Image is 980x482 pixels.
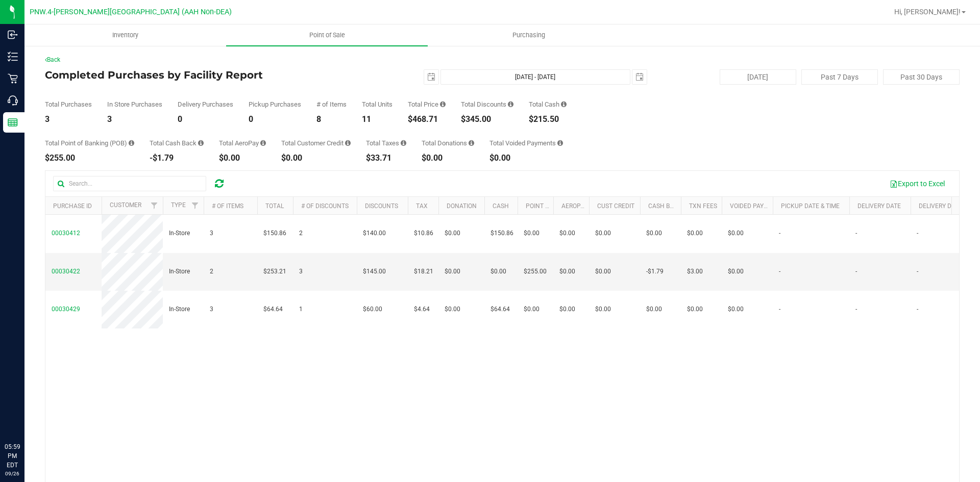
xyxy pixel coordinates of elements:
[198,140,204,146] i: Sum of the cash-back amounts from rounded-up electronic payments for all purchases in the date ra...
[445,305,460,314] span: $0.00
[363,229,386,238] span: $140.00
[857,202,901,210] a: Delivery Date
[461,101,513,108] div: Total Discounts
[146,197,163,214] a: Filter
[720,69,796,85] button: [DATE]
[728,229,744,238] span: $0.00
[345,140,351,146] i: Sum of the successful, non-voided payments using account credit for all purchases in the date range.
[595,267,611,276] span: $0.00
[365,202,398,210] a: Discounts
[529,115,567,123] div: $215.50
[210,305,213,314] span: 3
[99,31,152,40] span: Inventory
[263,305,283,314] span: $64.64
[561,202,587,210] a: AeroPay
[408,115,446,123] div: $468.71
[45,101,92,108] div: Total Purchases
[561,101,567,108] i: Sum of the successful, non-voided cash payment transactions for all purchases in the date range. ...
[107,115,162,123] div: 3
[730,202,780,210] a: Voided Payment
[687,229,703,238] span: $0.00
[316,101,347,108] div: # of Items
[919,202,968,210] a: Delivery Driver
[171,201,186,209] a: Type
[187,197,204,214] a: Filter
[801,69,878,85] button: Past 7 Days
[489,140,563,146] div: Total Voided Payments
[779,267,780,276] span: -
[883,175,951,192] button: Export to Excel
[178,115,233,123] div: 0
[45,115,92,123] div: 3
[447,202,477,210] a: Donation
[424,70,438,84] span: select
[917,267,918,276] span: -
[408,101,446,108] div: Total Price
[894,8,961,16] span: Hi, [PERSON_NAME]!
[559,267,575,276] span: $0.00
[595,305,611,314] span: $0.00
[219,140,266,146] div: Total AeroPay
[524,267,547,276] span: $255.00
[781,202,840,210] a: Pickup Date & Time
[416,202,428,210] a: Tax
[728,267,744,276] span: $0.00
[883,69,960,85] button: Past 30 Days
[45,140,134,146] div: Total Point of Banking (POB)
[366,140,406,146] div: Total Taxes
[687,267,703,276] span: $3.00
[559,305,575,314] span: $0.00
[210,267,213,276] span: 2
[597,202,634,210] a: Cust Credit
[469,140,474,146] i: Sum of all round-up-to-next-dollar total price adjustments for all purchases in the date range.
[52,268,80,275] span: 00030422
[24,24,226,46] a: Inventory
[648,202,682,210] a: Cash Back
[45,56,60,63] a: Back
[508,101,513,108] i: Sum of the discount values applied to the all purchases in the date range.
[265,202,284,210] a: Total
[646,229,662,238] span: $0.00
[855,305,857,314] span: -
[263,229,286,238] span: $150.86
[779,229,780,238] span: -
[445,229,460,238] span: $0.00
[414,267,433,276] span: $18.21
[178,101,233,108] div: Delivery Purchases
[299,229,303,238] span: 2
[524,229,540,238] span: $0.00
[559,229,575,238] span: $0.00
[107,101,162,108] div: In Store Purchases
[129,140,134,146] i: Sum of the successful, non-voided point-of-banking payment transactions, both via payment termina...
[316,115,347,123] div: 8
[5,442,20,470] p: 05:59 PM EDT
[110,201,141,209] a: Customer
[212,202,243,210] a: # of Items
[366,154,406,162] div: $33.71
[445,267,460,276] span: $0.00
[687,305,703,314] span: $0.00
[52,230,80,237] span: 00030412
[646,305,662,314] span: $0.00
[5,470,20,477] p: 09/26
[524,305,540,314] span: $0.00
[428,24,629,46] a: Purchasing
[296,31,359,40] span: Point of Sale
[362,115,393,123] div: 11
[150,154,204,162] div: -$1.79
[493,202,509,210] a: Cash
[263,267,286,276] span: $253.21
[499,31,559,40] span: Purchasing
[491,229,513,238] span: $150.86
[8,30,18,40] inline-svg: Inbound
[526,202,598,210] a: Point of Banking (POB)
[30,8,232,16] span: PNW.4-[PERSON_NAME][GEOGRAPHIC_DATA] (AAH Non-DEA)
[401,140,406,146] i: Sum of the total taxes for all purchases in the date range.
[301,202,349,210] a: # of Discounts
[362,101,393,108] div: Total Units
[917,229,918,238] span: -
[422,154,474,162] div: $0.00
[557,140,563,146] i: Sum of all voided payment transaction amounts, excluding tips and transaction fees, for all purch...
[422,140,474,146] div: Total Donations
[150,140,204,146] div: Total Cash Back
